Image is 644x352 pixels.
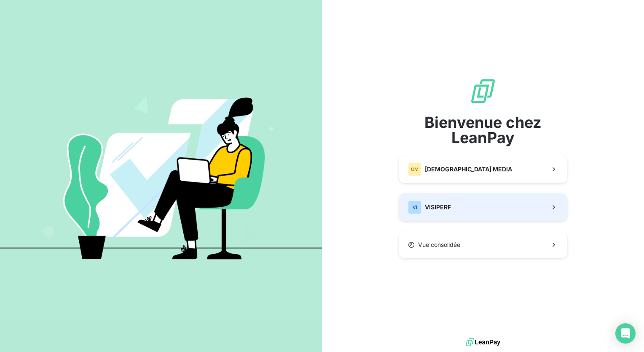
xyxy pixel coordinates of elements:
[408,200,421,214] div: VI
[470,78,496,105] img: logo sigle
[425,165,512,173] span: [DEMOGRAPHIC_DATA] MEDIA
[408,162,421,176] div: OM
[466,336,500,349] img: logo
[399,115,567,145] span: Bienvenue chez LeanPay
[399,231,567,258] button: Vue consolidée
[399,193,567,221] button: VIVISIPERF
[615,323,636,344] div: Open Intercom Messenger
[418,241,460,249] span: Vue consolidée
[425,203,451,211] span: VISIPERF
[399,155,567,183] button: OM[DEMOGRAPHIC_DATA] MEDIA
